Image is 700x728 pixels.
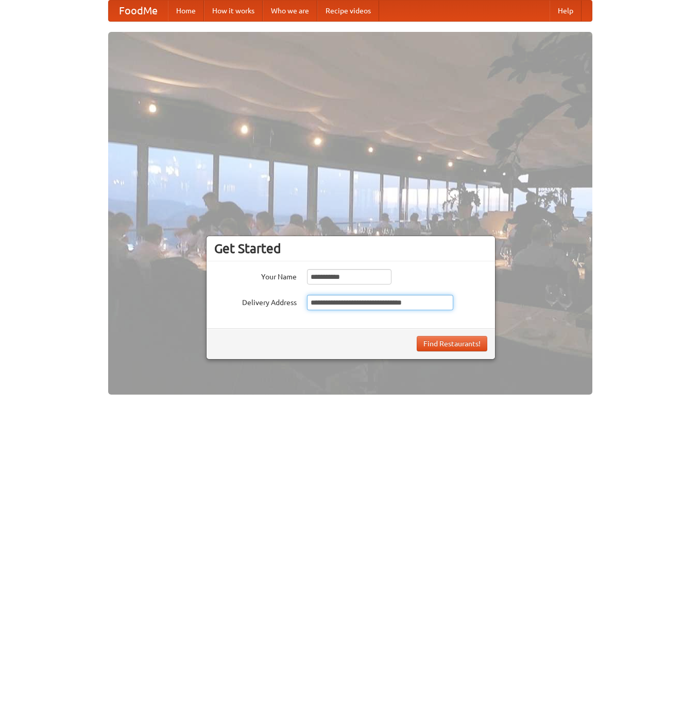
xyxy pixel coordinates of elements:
a: Who we are [263,1,317,21]
label: Delivery Address [214,295,297,308]
a: FoodMe [109,1,168,21]
h3: Get Started [214,241,487,256]
a: How it works [204,1,263,21]
button: Find Restaurants! [417,336,487,351]
a: Help [550,1,582,21]
a: Recipe videos [317,1,379,21]
label: Your Name [214,269,297,282]
a: Home [168,1,204,21]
